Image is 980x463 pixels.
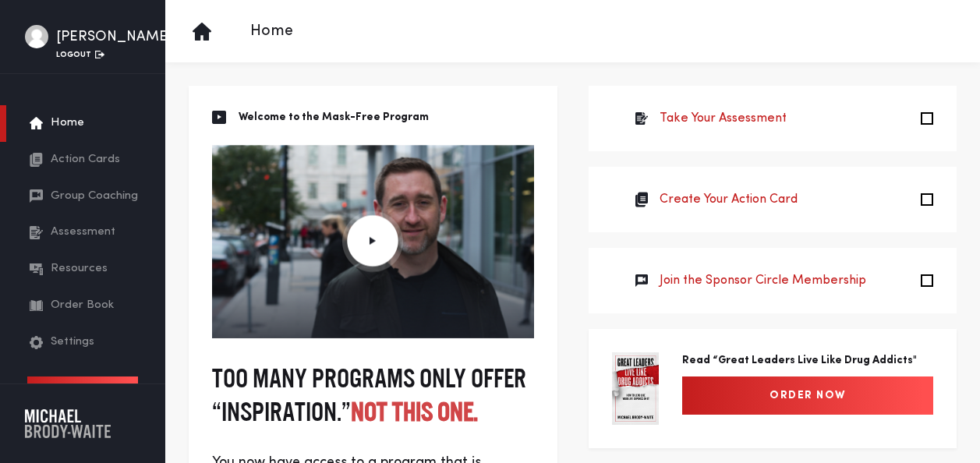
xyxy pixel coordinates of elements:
p: Home [235,19,293,43]
a: Resources [30,251,142,288]
a: Create Your Action Card [660,190,798,209]
a: Upgrade Now [27,376,138,409]
span: Group Coaching [51,188,138,206]
span: Settings [51,334,94,352]
span: Assessment [51,224,115,242]
a: Action Cards [30,142,142,178]
a: Logout [56,51,104,58]
p: Welcome to the Mask-Free Program [239,109,429,125]
a: Assessment [30,214,142,251]
strong: Not this one. [351,397,478,426]
span: Resources [51,260,108,278]
a: Home [30,105,142,142]
h3: Too many programs only offer “inspiration.” [212,362,534,429]
div: [PERSON_NAME] [56,27,172,48]
span: Order Book [51,297,114,315]
a: Order Now [682,376,934,415]
p: Read “Great Leaders Live Like Drug Addicts" [682,352,934,369]
span: Action Cards [51,151,120,169]
a: Group Coaching [30,178,142,215]
a: Take Your Assessment [660,109,787,128]
a: Settings [30,324,142,361]
a: Order Book [30,288,142,324]
span: Home [51,115,84,133]
a: Join the Sponsor Circle Membership [660,271,866,290]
